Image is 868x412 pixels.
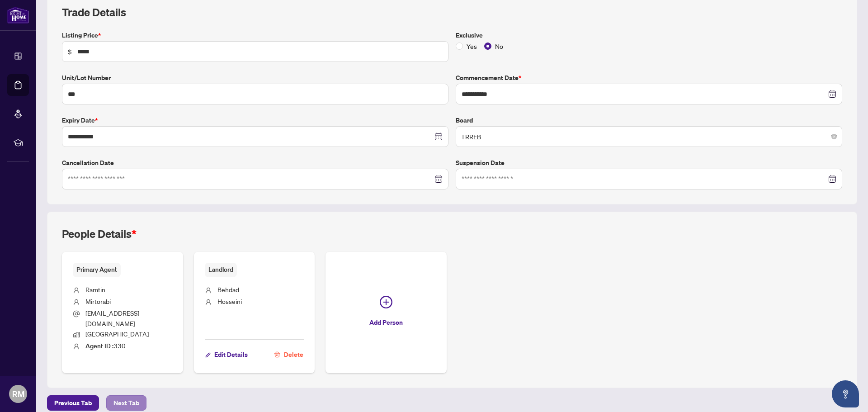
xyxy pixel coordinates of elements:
label: Expiry Date [62,115,448,125]
label: Commencement Date [456,73,842,83]
span: TRREB [461,128,837,145]
span: 330 [85,341,126,350]
span: Behdad [217,285,239,294]
h2: People Details [62,227,137,241]
button: Edit Details [205,347,248,362]
span: RM [12,388,24,400]
button: Next Tab [106,395,146,411]
span: Mirtorabi [85,297,111,305]
span: Next Tab [113,396,139,410]
span: Landlord [205,263,237,277]
span: No [491,41,507,51]
button: Open asap [832,380,859,407]
label: Board [456,115,842,125]
span: $ [68,47,72,57]
label: Unit/Lot Number [62,73,448,83]
label: Listing Price [62,30,448,40]
img: logo [7,7,29,24]
label: Suspension Date [456,158,842,168]
span: Add Person [369,315,403,330]
span: plus-circle [380,296,392,308]
span: [GEOGRAPHIC_DATA] [85,330,149,338]
button: Add Person [325,252,447,373]
span: Edit Details [214,347,248,362]
span: Hosseini [217,297,242,305]
span: Yes [463,41,481,51]
h2: Trade Details [62,5,842,19]
b: Agent ID : [85,342,113,350]
span: [EMAIL_ADDRESS][DOMAIN_NAME] [85,309,139,327]
span: Ramtin [85,285,105,294]
label: Exclusive [456,30,842,40]
button: Delete [274,347,304,362]
button: Previous Tab [47,395,99,411]
span: close-circle [831,134,837,139]
span: Delete [284,347,303,362]
span: Primary Agent [73,263,121,277]
span: Previous Tab [54,396,92,410]
label: Cancellation Date [62,158,448,168]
